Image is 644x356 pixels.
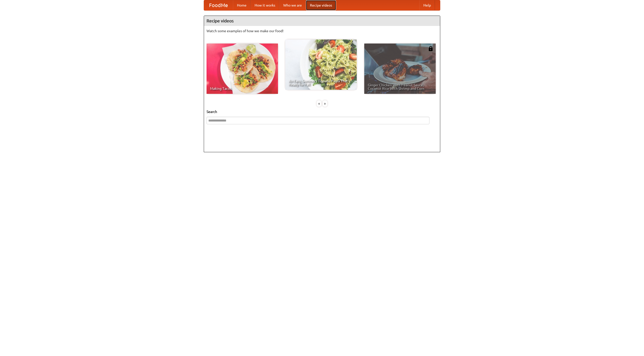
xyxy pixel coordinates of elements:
a: How it works [251,0,279,10]
div: « [317,100,321,107]
a: Home [233,0,251,10]
span: An Easy, Summery Tomato Pasta That's Ready for Fall [289,79,353,86]
a: Recipe videos [306,0,336,10]
a: FoodMe [204,0,233,10]
h4: Recipe videos [204,16,440,26]
img: 483408.png [428,46,433,51]
a: An Easy, Summery Tomato Pasta That's Ready for Fall [285,39,357,90]
span: Making Tacos [210,87,274,90]
h5: Search [207,109,437,114]
p: Watch some examples of how we make our food! [207,28,437,33]
div: » [323,100,327,107]
a: Who we are [279,0,306,10]
a: Help [419,0,435,10]
a: Making Tacos [207,44,278,94]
